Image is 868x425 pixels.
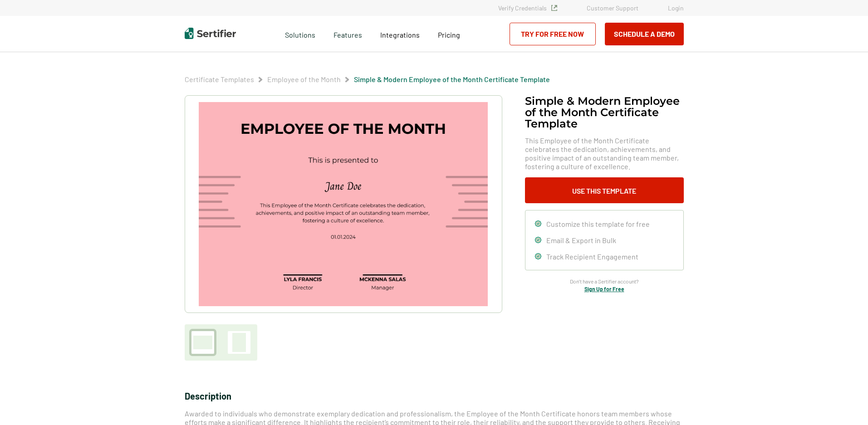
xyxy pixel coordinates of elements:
[185,75,254,84] span: Certificate Templates
[525,177,684,203] button: Use This Template
[354,75,550,83] a: Simple & Modern Employee of the Month Certificate Template
[510,23,596,45] a: Try for Free Now
[551,5,557,11] img: Verified
[333,28,362,39] span: Features
[380,28,420,39] a: Integrations
[584,286,624,292] a: Sign Up for Free
[587,4,638,12] a: Customer Support
[380,30,420,39] span: Integrations
[267,75,341,84] span: Employee of the Month
[438,28,460,39] a: Pricing
[525,95,684,129] h1: Simple & Modern Employee of the Month Certificate Template
[185,391,231,401] span: Description
[185,28,236,39] img: Sertifier | Digital Credentialing Platform
[438,30,460,39] span: Pricing
[267,75,341,83] a: Employee of the Month
[498,4,557,12] a: Verify Credentials
[546,236,616,244] span: Email & Export in Bulk
[354,75,550,84] span: Simple & Modern Employee of the Month Certificate Template
[546,220,650,228] span: Customize this template for free
[546,252,638,261] span: Track Recipient Engagement
[570,277,639,286] span: Don’t have a Sertifier account?
[285,28,315,39] span: Solutions
[199,102,487,306] img: Simple & Modern Employee of the Month Certificate Template
[668,4,684,12] a: Login
[185,75,254,83] a: Certificate Templates
[185,75,550,84] div: Breadcrumb
[525,136,684,171] span: This Employee of the Month Certificate celebrates the dedication, achievements, and positive impa...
